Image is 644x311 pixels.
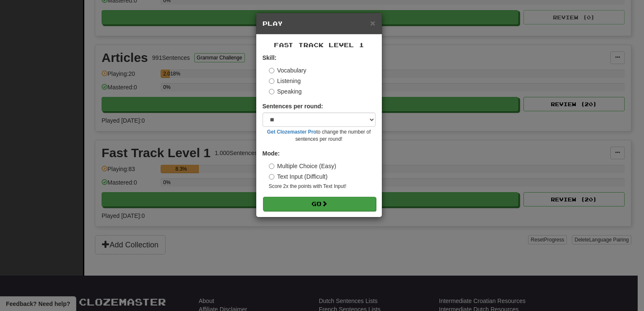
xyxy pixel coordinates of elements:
input: Vocabulary [269,68,274,73]
label: Listening [269,77,301,85]
span: Fast Track Level 1 [274,41,364,48]
button: Close [370,19,375,27]
small: to change the number of sentences per round! [263,129,376,143]
input: Multiple Choice (Easy) [269,164,274,169]
label: Multiple Choice (Easy) [269,162,336,170]
span: × [370,18,375,28]
input: Listening [269,78,274,84]
label: Speaking [269,87,302,96]
strong: Skill: [263,54,276,61]
button: Go [263,197,376,211]
input: Speaking [269,89,274,94]
a: Get Clozemaster Pro [267,129,317,135]
input: Text Input (Difficult) [269,174,274,180]
strong: Mode: [263,150,280,157]
label: Sentences per round: [263,102,323,110]
h5: Play [263,19,376,28]
small: Score 2x the points with Text Input ! [269,183,376,190]
label: Text Input (Difficult) [269,172,328,181]
label: Vocabulary [269,66,306,75]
